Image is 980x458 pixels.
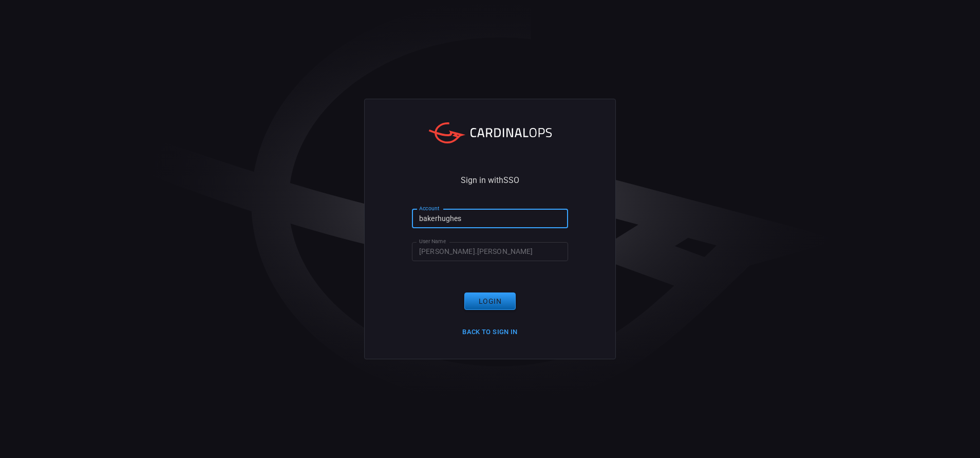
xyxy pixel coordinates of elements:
[419,205,440,212] label: Account
[461,176,519,185] span: Sign in with SSO
[456,324,524,340] button: Back to Sign in
[464,292,516,310] button: Login
[412,242,568,261] input: Type your user name
[412,209,568,228] input: Type your account
[419,237,446,245] label: User Name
